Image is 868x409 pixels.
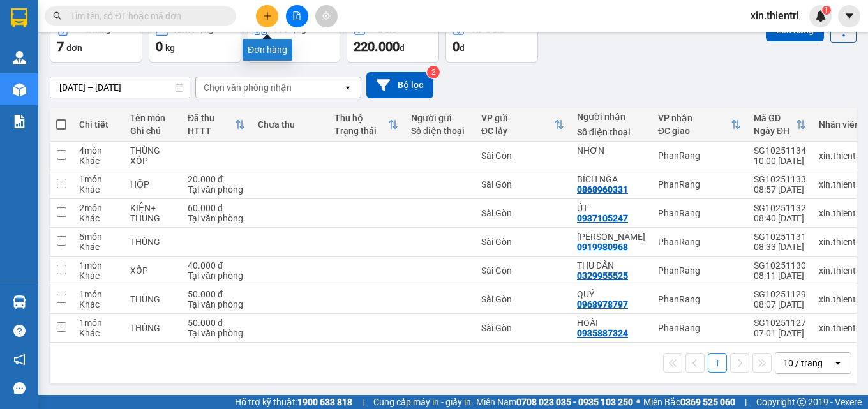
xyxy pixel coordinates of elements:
[824,6,828,15] span: 1
[476,395,633,409] span: Miền Nam
[188,271,245,281] div: Tại văn phòng
[271,43,289,53] span: món
[53,11,62,20] span: search
[460,43,465,53] span: đ
[445,17,538,63] button: Chưa thu0đ
[577,260,645,271] div: THU DÂN
[819,208,861,218] div: xin.thientri
[79,19,126,78] b: Gửi khách hàng
[138,16,169,47] img: logo.jpg
[577,203,645,213] div: ÚT
[819,151,861,161] div: xin.thientri
[13,295,26,309] img: warehouse-icon
[754,203,806,213] div: SG10251132
[754,184,806,195] div: 08:57 [DATE]
[783,357,823,369] div: 10 / trang
[754,156,806,166] div: 10:00 [DATE]
[130,203,175,223] div: KIỆN+ THÙNG
[658,265,741,276] div: PhanRang
[181,108,251,142] th: Toggle SortBy
[819,119,861,130] div: Nhân viên
[411,126,468,136] div: Số điện thoại
[516,397,633,407] strong: 0708 023 035 - 0935 103 250
[130,113,175,123] div: Tên món
[70,9,221,23] input: Tìm tên, số ĐT hoặc mã đơn
[754,260,806,271] div: SG10251130
[334,113,388,123] div: Thu hộ
[680,397,735,407] strong: 0369 525 060
[188,184,245,195] div: Tại văn phòng
[577,112,645,122] div: Người nhận
[481,294,564,304] div: Sài Gòn
[844,10,855,22] span: caret-down
[286,5,308,27] button: file-add
[79,289,117,299] div: 1 món
[79,328,117,338] div: Khác
[658,294,741,304] div: PhanRang
[481,323,564,333] div: Sài Gòn
[188,113,235,123] div: Đã thu
[50,77,190,98] input: Select a date range.
[658,208,741,218] div: PhanRang
[79,145,117,156] div: 4 món
[188,126,235,136] div: HTTT
[754,113,796,123] div: Mã GD
[130,179,175,190] div: HỘP
[13,353,26,366] span: notification
[297,397,352,407] strong: 1900 633 818
[754,174,806,184] div: SG10251133
[754,271,806,281] div: 08:11 [DATE]
[427,66,440,78] sup: 2
[354,39,400,54] span: 220.000
[328,108,405,142] th: Toggle SortBy
[577,242,628,252] div: 0919980968
[130,126,175,136] div: Ghi chú
[833,358,843,368] svg: open
[577,232,645,242] div: PHÚ THÀNH
[708,353,727,373] button: 1
[334,126,388,136] div: Trạng thái
[453,39,460,54] span: 0
[815,10,827,22] img: icon-new-feature
[79,299,117,309] div: Khác
[107,48,176,59] b: [DOMAIN_NAME]
[79,232,117,242] div: 5 món
[481,151,564,161] div: Sài Gòn
[819,294,861,304] div: xin.thientri
[79,174,117,184] div: 1 món
[188,318,245,328] div: 50.000 đ
[643,395,735,409] span: Miền Bắc
[819,323,861,333] div: xin.thientri
[156,39,163,54] span: 0
[188,328,245,338] div: Tại văn phòng
[577,184,628,195] div: 0868960331
[315,5,338,27] button: aim
[740,8,809,24] span: xin.thientri
[577,318,645,328] div: HOÀI
[577,289,645,299] div: QUÝ
[79,318,117,328] div: 1 món
[819,179,861,190] div: xin.thientri
[188,299,245,309] div: Tại văn phòng
[481,126,554,136] div: ĐC lấy
[481,265,564,276] div: Sài Gòn
[745,395,747,409] span: |
[400,43,405,53] span: đ
[66,43,82,53] span: đơn
[475,108,571,142] th: Toggle SortBy
[79,242,117,252] div: Khác
[79,271,117,281] div: Khác
[130,145,175,166] div: THÙNG XỐP
[79,156,117,166] div: Khác
[79,184,117,195] div: Khác
[481,179,564,190] div: Sài Gòn
[411,113,468,123] div: Người gửi
[754,289,806,299] div: SG10251129
[188,203,245,213] div: 60.000 đ
[79,119,117,130] div: Chi tiết
[248,17,340,63] button: Số lượng15món
[819,237,861,247] div: xin.thientri
[658,179,741,190] div: PhanRang
[366,72,433,98] button: Bộ lọc
[577,299,628,309] div: 0968978797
